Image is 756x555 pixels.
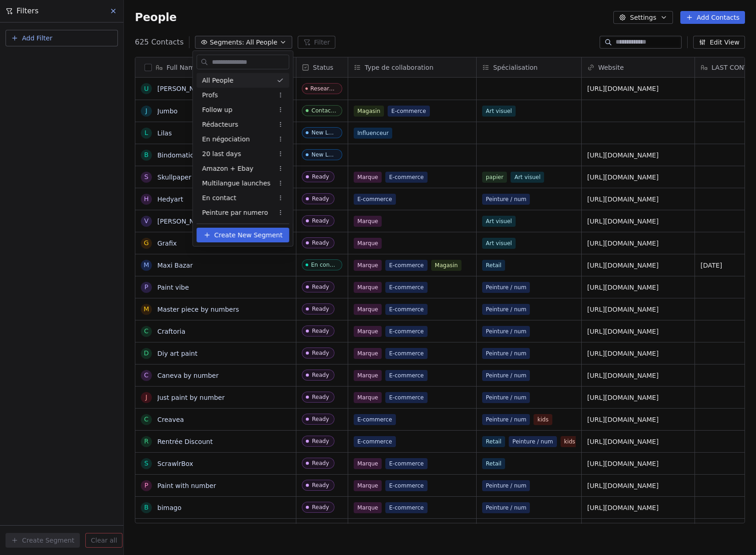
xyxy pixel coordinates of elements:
span: En négociation [202,135,250,144]
span: Create New Segment [214,230,283,240]
span: 20 last days [202,149,241,159]
button: Create New Segment [197,228,289,242]
span: Follow up [202,105,233,115]
span: Amazon + Ebay [202,164,254,174]
span: Profs [202,90,218,100]
span: En contact [202,193,237,203]
span: Multilangue launches [202,179,271,188]
span: All People [202,76,233,85]
div: Suggestions [197,73,289,220]
span: Peinture par numero [202,208,268,218]
span: Rédacteurs [202,120,239,129]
